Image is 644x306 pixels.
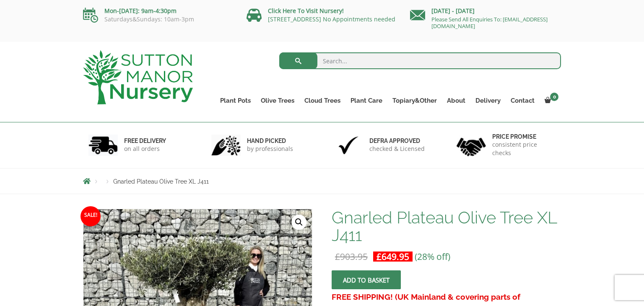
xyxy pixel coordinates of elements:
[215,95,256,106] a: Plant Pots
[83,178,561,184] nav: Breadcrumbs
[457,132,486,158] img: 4.jpg
[550,93,558,101] span: 0
[377,251,382,262] span: £
[506,95,540,106] a: Contact
[83,6,234,16] p: Mon-[DATE]: 9am-4:30pm
[83,50,193,104] img: logo
[279,52,561,69] input: Search...
[335,251,368,262] bdi: 903.95
[334,135,363,156] img: 3.jpg
[387,95,442,106] a: Topiary&Other
[345,95,387,106] a: Plant Care
[124,145,166,153] p: on all orders
[470,95,506,106] a: Delivery
[88,135,118,156] img: 1.jpg
[332,270,401,289] button: Add to basket
[291,215,306,230] a: View full-screen image gallery
[80,206,101,226] span: Sale!
[492,140,556,157] p: consistent price checks
[124,137,166,145] h6: FREE DELIVERY
[431,16,548,30] a: Please Send All Enquiries To: [EMAIL_ADDRESS][DOMAIN_NAME]
[410,6,561,16] p: [DATE] - [DATE]
[332,209,561,244] h1: Gnarled Plateau Olive Tree XL J411
[268,15,395,23] a: [STREET_ADDRESS] No Appointments needed
[335,251,340,262] span: £
[540,95,561,106] a: 0
[83,16,234,23] p: Saturdays&Sundays: 10am-3pm
[256,95,299,106] a: Olive Trees
[369,145,425,153] p: checked & Licensed
[247,137,293,145] h6: hand picked
[415,251,450,262] span: (28% off)
[299,95,345,106] a: Cloud Trees
[369,137,425,145] h6: Defra approved
[442,95,470,106] a: About
[247,145,293,153] p: by professionals
[492,133,556,140] h6: Price promise
[113,178,209,185] span: Gnarled Plateau Olive Tree XL J411
[268,7,344,15] a: Click Here To Visit Nursery!
[211,135,241,156] img: 2.jpg
[377,251,409,262] bdi: 649.95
